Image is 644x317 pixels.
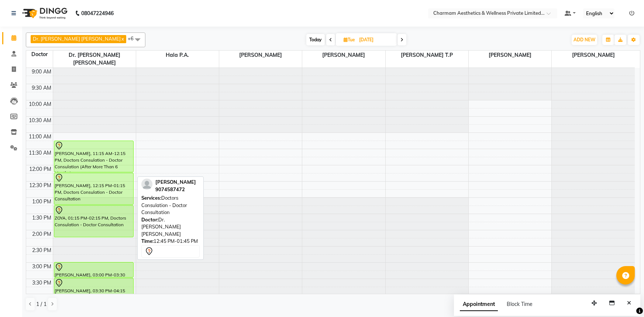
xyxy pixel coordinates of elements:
[54,278,134,302] div: [PERSON_NAME], 03:30 PM-04:15 PM, Doctor Consultation Complimentary
[552,51,635,60] span: [PERSON_NAME]
[572,35,597,45] button: ADD NEW
[54,206,134,237] div: ZOYA, 01:15 PM-02:15 PM, Doctors Consulation - Doctor Consultation
[141,238,154,244] span: Time:
[121,36,124,42] a: x
[53,51,136,68] span: Dr. [PERSON_NAME] [PERSON_NAME]
[36,300,47,308] span: 1 / 1
[31,247,53,254] div: 2:30 PM
[27,133,53,141] div: 11:00 AM
[141,179,152,190] img: profile
[141,238,200,245] div: 12:45 PM-01:45 PM
[31,230,53,238] div: 2:00 PM
[54,262,134,277] div: [PERSON_NAME], 03:00 PM-03:30 PM, Doctor Consultation Complimentary
[128,35,139,41] span: +6
[26,51,53,58] div: Doctor
[141,195,187,215] span: Doctors Consulation - Doctor Consultation
[19,3,69,24] img: logo
[54,141,134,172] div: [PERSON_NAME], 11:15 AM-12:15 PM, Doctors Consulation - Doctor Consulation (After More Than 6 Mon...
[386,51,468,60] span: [PERSON_NAME] T.P
[141,217,158,223] span: Doctor:
[219,51,302,60] span: [PERSON_NAME]
[33,36,121,42] span: Dr. [PERSON_NAME] [PERSON_NAME]
[27,100,53,108] div: 10:00 AM
[27,149,53,157] div: 11:30 AM
[31,279,53,287] div: 3:30 PM
[155,186,196,193] div: 9074587472
[460,298,498,311] span: Appointment
[507,301,533,307] span: Block Time
[31,263,53,271] div: 3:00 PM
[30,84,53,92] div: 9:30 AM
[613,287,637,310] iframe: chat widget
[141,216,200,238] div: Dr. [PERSON_NAME] [PERSON_NAME]
[141,195,161,201] span: Services:
[136,51,219,60] span: Hala P.A.
[27,117,53,124] div: 10:30 AM
[81,3,114,24] b: 08047224946
[469,51,551,60] span: [PERSON_NAME]
[28,165,53,173] div: 12:00 PM
[30,68,53,76] div: 9:00 AM
[357,34,394,45] input: 2025-09-09
[54,173,134,204] div: [PERSON_NAME], 12:15 PM-01:15 PM, Doctors Consulation - Doctor Consultation
[302,51,385,60] span: [PERSON_NAME]
[28,182,53,189] div: 12:30 PM
[31,198,53,206] div: 1:00 PM
[31,214,53,222] div: 1:30 PM
[155,179,196,185] span: [PERSON_NAME]
[306,34,325,45] span: Today
[342,37,357,42] span: Tue
[574,37,595,42] span: ADD NEW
